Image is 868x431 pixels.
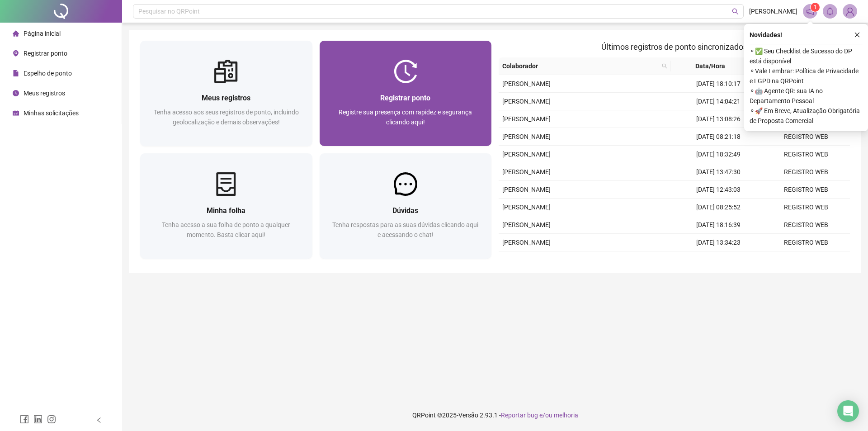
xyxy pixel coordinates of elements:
span: search [662,63,667,69]
span: Registrar ponto [380,94,430,102]
span: notification [806,7,814,15]
span: ⚬ 🤖 Agente QR: sua IA no Departamento Pessoal [750,86,863,106]
sup: 1 [811,3,820,12]
span: search [732,8,739,15]
td: [DATE] 13:47:30 [675,163,762,181]
span: instagram [47,415,56,424]
span: ⚬ Vale Lembrar: Política de Privacidade e LGPD na QRPoint [750,66,863,86]
th: Data/Hora [671,57,757,75]
span: Minhas solicitações [24,109,79,117]
span: environment [13,50,19,57]
div: Open Intercom Messenger [837,400,859,422]
span: Data/Hora [675,61,746,71]
span: Registrar ponto [24,50,67,57]
span: bell [826,7,834,15]
span: ⚬ 🚀 Em Breve, Atualização Obrigatória de Proposta Comercial [750,106,863,126]
span: Espelho de ponto [24,70,72,77]
td: [DATE] 18:16:39 [675,216,762,234]
a: Meus registrosTenha acesso aos seus registros de ponto, incluindo geolocalização e demais observa... [140,41,312,146]
td: REGISTRO WEB [762,199,850,216]
span: home [13,30,19,37]
span: Meus registros [24,90,65,97]
span: [PERSON_NAME] [502,204,551,211]
span: 1 [814,4,817,10]
td: REGISTRO WEB [762,128,850,146]
td: [DATE] 12:43:03 [675,181,762,199]
span: left [96,417,102,423]
span: Colaborador [502,61,658,71]
td: [DATE] 08:25:52 [675,199,762,216]
span: file [13,70,19,76]
img: 84180 [843,5,857,18]
td: REGISTRO WEB [762,163,850,181]
span: Reportar bug e/ou melhoria [501,412,578,419]
span: Dúvidas [392,206,418,215]
td: [DATE] 18:32:49 [675,146,762,163]
span: Tenha acesso aos seus registros de ponto, incluindo geolocalização e demais observações! [154,109,299,126]
td: REGISTRO WEB [762,251,850,269]
td: [DATE] 12:28:04 [675,251,762,269]
span: search [660,59,669,73]
span: [PERSON_NAME] [502,168,551,175]
span: [PERSON_NAME] [502,239,551,246]
span: [PERSON_NAME] [502,80,551,87]
span: [PERSON_NAME] [502,115,551,123]
span: Registre sua presença com rapidez e segurança clicando aqui! [339,109,472,126]
span: schedule [13,110,19,116]
td: [DATE] 13:08:26 [675,110,762,128]
span: Tenha acesso a sua folha de ponto a qualquer momento. Basta clicar aqui! [162,221,290,238]
span: [PERSON_NAME] [502,133,551,140]
a: DúvidasTenha respostas para as suas dúvidas clicando aqui e acessando o chat! [320,153,492,259]
td: REGISTRO WEB [762,216,850,234]
td: [DATE] 13:34:23 [675,234,762,251]
a: Minha folhaTenha acesso a sua folha de ponto a qualquer momento. Basta clicar aqui! [140,153,312,259]
span: [PERSON_NAME] [502,98,551,105]
td: [DATE] 08:21:18 [675,128,762,146]
span: Minha folha [207,206,245,215]
span: facebook [20,415,29,424]
span: Página inicial [24,30,61,37]
span: [PERSON_NAME] [502,186,551,193]
footer: QRPoint © 2025 - 2.93.1 - [122,399,868,431]
td: REGISTRO WEB [762,181,850,199]
span: clock-circle [13,90,19,96]
span: Novidades ! [750,30,782,40]
td: [DATE] 18:10:17 [675,75,762,93]
span: Últimos registros de ponto sincronizados [601,42,747,52]
span: Meus registros [202,94,250,102]
td: REGISTRO WEB [762,146,850,163]
span: close [854,32,860,38]
span: linkedin [33,415,42,424]
td: REGISTRO WEB [762,234,850,251]
span: Versão [458,412,478,419]
span: [PERSON_NAME] [502,151,551,158]
span: ⚬ ✅ Seu Checklist de Sucesso do DP está disponível [750,46,863,66]
span: [PERSON_NAME] [749,6,797,16]
td: [DATE] 14:04:21 [675,93,762,110]
span: [PERSON_NAME] [502,221,551,228]
span: Tenha respostas para as suas dúvidas clicando aqui e acessando o chat! [332,221,478,238]
a: Registrar pontoRegistre sua presença com rapidez e segurança clicando aqui! [320,41,492,146]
